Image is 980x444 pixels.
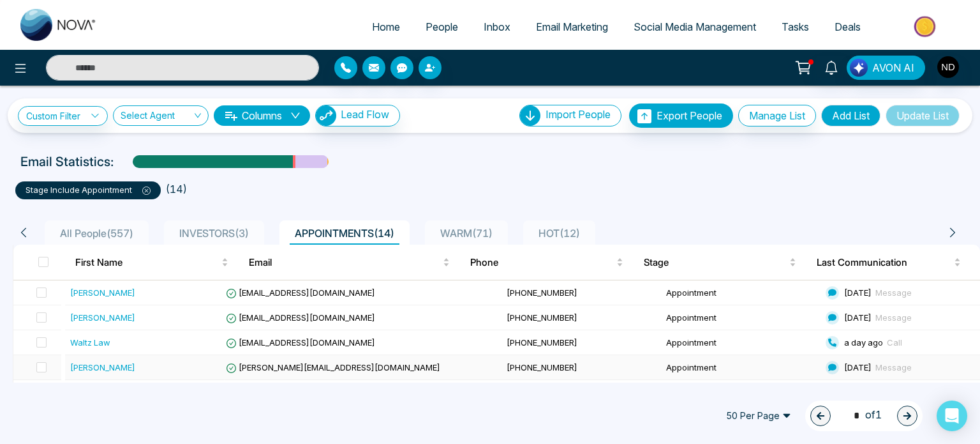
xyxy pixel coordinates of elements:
[782,20,809,33] span: Tasks
[214,105,310,126] button: Columnsdown
[435,227,498,240] span: WARM ( 71 )
[460,245,633,280] th: Phone
[621,15,769,39] a: Social Media Management
[847,56,925,80] button: AVON AI
[26,184,151,197] p: stage include Appointment
[661,280,820,305] td: Appointment
[844,287,872,298] span: [DATE]
[226,287,375,298] span: [EMAIL_ADDRESS][DOMAIN_NAME]
[886,105,960,126] button: Update List
[226,362,440,372] span: [PERSON_NAME][EMAIL_ADDRESS][DOMAIN_NAME]
[634,20,756,33] span: Social Media Management
[835,20,861,33] span: Deals
[471,15,523,39] a: Inbox
[657,109,722,122] span: Export People
[875,362,912,372] span: Message
[226,312,375,323] span: [EMAIL_ADDRESS][DOMAIN_NAME]
[872,60,914,75] span: AVON AI
[372,20,400,33] span: Home
[239,245,461,280] th: Email
[817,255,951,270] span: Last Communication
[661,380,820,405] td: Appointment
[661,355,820,380] td: Appointment
[507,312,577,323] span: [PHONE_NUMBER]
[70,361,135,374] div: [PERSON_NAME]
[484,20,510,33] span: Inbox
[887,337,902,348] span: Call
[536,20,608,33] span: Email Marketing
[717,406,800,426] span: 50 Per Page
[738,105,816,126] button: Manage List
[426,20,458,33] span: People
[316,105,336,126] img: Lead Flow
[310,105,400,126] a: Lead FlowLead Flow
[507,287,577,298] span: [PHONE_NUMBER]
[937,401,967,431] div: Open Intercom Messenger
[822,15,873,39] a: Deals
[644,255,787,270] span: Stage
[629,103,733,128] button: Export People
[290,227,399,240] span: APPOINTMENTS ( 14 )
[174,227,254,240] span: INVESTORS ( 3 )
[18,106,108,126] a: Custom Filter
[844,362,872,372] span: [DATE]
[226,337,375,348] span: [EMAIL_ADDRESS][DOMAIN_NAME]
[850,59,868,77] img: Lead Flow
[70,311,135,324] div: [PERSON_NAME]
[769,15,822,39] a: Tasks
[661,305,820,330] td: Appointment
[249,255,441,270] span: Email
[880,12,972,41] img: Market-place.gif
[55,227,138,240] span: All People ( 557 )
[166,181,187,197] li: ( 14 )
[70,286,135,299] div: [PERSON_NAME]
[546,108,611,121] span: Import People
[413,15,471,39] a: People
[507,362,577,372] span: [PHONE_NUMBER]
[937,56,959,78] img: User Avatar
[844,337,883,348] span: a day ago
[806,245,980,280] th: Last Communication
[844,312,872,323] span: [DATE]
[661,330,820,355] td: Appointment
[634,245,806,280] th: Stage
[875,287,912,298] span: Message
[65,245,238,280] th: First Name
[875,312,912,323] span: Message
[341,108,389,121] span: Lead Flow
[75,255,218,270] span: First Name
[315,105,400,126] button: Lead Flow
[20,9,97,41] img: Nova CRM Logo
[821,105,880,126] button: Add List
[523,15,621,39] a: Email Marketing
[70,336,110,349] div: Waltz Law
[533,227,585,240] span: HOT ( 12 )
[20,152,114,171] p: Email Statistics:
[507,337,577,348] span: [PHONE_NUMBER]
[290,111,301,121] span: down
[359,15,413,39] a: Home
[470,255,613,270] span: Phone
[846,407,882,424] span: of 1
